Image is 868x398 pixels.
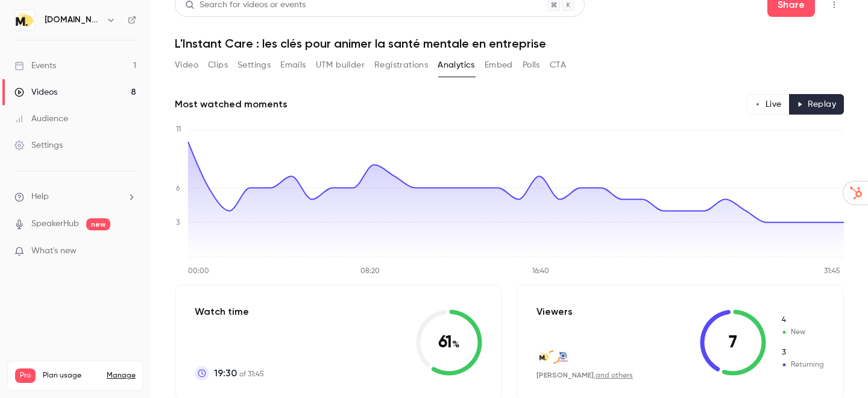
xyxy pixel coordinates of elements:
[107,371,136,381] a: Manage
[781,327,824,338] span: New
[438,55,475,75] button: Analytics
[45,14,101,26] h6: [DOMAIN_NAME]
[824,268,840,275] tspan: 31:45
[214,366,264,381] p: of 31:45
[523,55,540,75] button: Polls
[14,139,63,151] div: Settings
[556,350,570,364] img: airliquide.com
[43,371,99,381] span: Plan usage
[789,94,844,115] button: Replay
[485,55,513,75] button: Embed
[747,94,790,115] button: Live
[14,113,68,125] div: Audience
[536,305,573,319] p: Viewers
[536,371,594,379] span: [PERSON_NAME]
[316,55,365,75] button: UTM builder
[176,220,180,227] tspan: 3
[532,268,549,275] tspan: 16:40
[31,245,77,257] span: What's new
[31,218,79,230] a: SpeakerHub
[14,60,56,72] div: Events
[31,191,49,203] span: Help
[208,55,228,75] button: Clips
[14,86,57,98] div: Videos
[547,350,560,364] img: auditoire.com
[195,305,264,319] p: Watch time
[781,359,824,370] span: Returning
[176,126,181,133] tspan: 11
[176,185,180,192] tspan: 6
[214,366,237,381] span: 19:30
[175,36,844,51] h1: L'Instant Care : les clés pour animer la santé mentale en entreprise
[280,55,306,75] button: Emails
[781,347,824,358] span: Returning
[237,55,271,75] button: Settings
[188,268,209,275] tspan: 00:00
[537,350,550,364] img: moka.care
[374,55,428,75] button: Registrations
[550,55,566,75] button: CTA
[360,268,380,275] tspan: 08:20
[781,315,824,326] span: New
[86,218,110,230] span: new
[175,97,288,112] h2: Most watched moments
[175,55,198,75] button: Video
[14,191,136,203] li: help-dropdown-opener
[536,370,633,381] div: ,
[15,10,34,30] img: moka.care
[122,246,136,257] iframe: Noticeable Trigger
[15,368,36,383] span: Pro
[596,372,633,379] a: and others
